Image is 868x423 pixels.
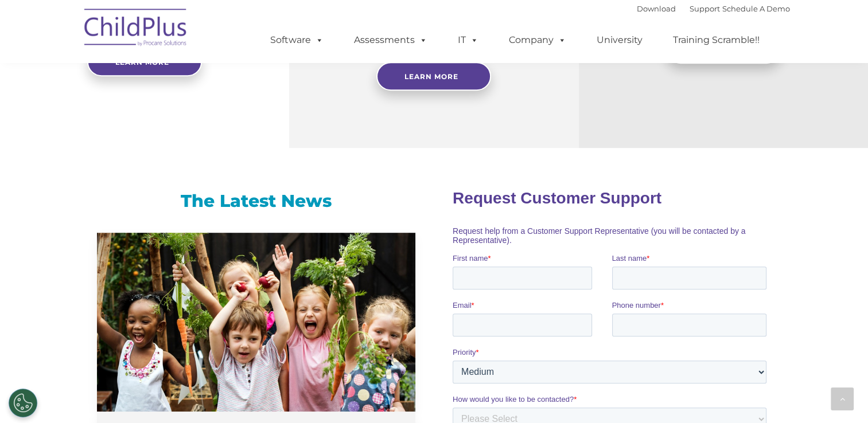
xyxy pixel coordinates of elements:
[9,389,37,417] button: Cookies Settings
[722,4,790,13] a: Schedule A Demo
[585,29,654,52] a: University
[342,29,439,52] a: Assessments
[259,29,335,52] a: Software
[404,72,458,81] span: Learn More
[446,29,490,52] a: IT
[159,123,208,131] span: Phone number
[661,29,771,52] a: Training Scramble!!
[159,76,194,84] span: Last name
[376,62,491,91] a: Learn More
[79,1,193,58] img: ChildPlus by Procare Solutions
[690,4,720,13] a: Support
[637,4,676,13] a: Download
[97,190,415,213] h3: The Latest News
[497,29,578,52] a: Company
[637,4,790,13] font: |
